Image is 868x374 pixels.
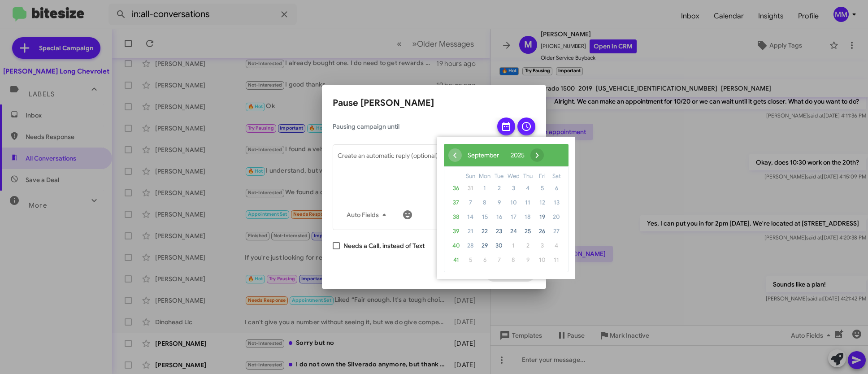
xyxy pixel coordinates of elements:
span: 17 [506,210,521,224]
span: 11 [549,253,564,267]
span: 10 [506,196,521,210]
span: 31 [463,181,477,196]
span: 24 [506,224,521,239]
span: 39 [449,224,463,239]
span: 23 [492,224,506,239]
span: 36 [449,181,463,196]
th: weekday [521,171,535,181]
span: ‹ [448,148,462,162]
span: 5 [463,253,477,267]
span: 6 [549,181,564,196]
span: 9 [492,196,506,210]
th: weekday [535,171,549,181]
span: Needs a Call, instead of Text [343,240,425,251]
span: 29 [477,239,492,253]
span: 37 [449,196,463,210]
span: 12 [535,196,549,210]
span: 19 [535,210,549,224]
span: 4 [549,239,564,253]
span: 30 [492,239,506,253]
span: 1 [506,239,521,253]
span: 10 [535,253,549,267]
span: 25 [521,224,535,239]
span: 28 [463,239,477,253]
span: 3 [506,181,521,196]
button: 2025 [505,148,530,162]
span: 8 [506,253,521,267]
th: weekday [492,171,506,181]
span: Auto Fields [347,207,390,223]
span: 2 [521,239,535,253]
button: September [462,148,505,162]
span: Pausing campaign until [333,122,490,131]
span: 26 [535,224,549,239]
th: weekday [463,171,477,181]
span: 2 [492,181,506,196]
th: weekday [549,171,564,181]
span: September [468,151,499,159]
span: 13 [549,196,564,210]
span: 15 [477,210,492,224]
span: 7 [492,253,506,267]
span: 40 [449,239,463,253]
bs-datepicker-navigation-view: ​ ​ ​ [448,149,544,157]
span: 20 [549,210,564,224]
span: 5 [535,181,549,196]
span: 38 [449,210,463,224]
span: 18 [521,210,535,224]
span: 3 [535,239,549,253]
h2: Pause [PERSON_NAME] [333,96,535,110]
button: › [530,148,544,162]
th: weekday [477,171,492,181]
span: 6 [477,253,492,267]
th: weekday [506,171,521,181]
bs-datepicker-container: calendar [437,137,575,279]
span: 21 [463,224,477,239]
span: 11 [521,196,535,210]
span: 41 [449,253,463,267]
button: Auto Fields [339,207,397,223]
span: 16 [492,210,506,224]
span: 7 [463,196,477,210]
span: 27 [549,224,564,239]
span: 8 [477,196,492,210]
span: 22 [477,224,492,239]
span: 1 [477,181,492,196]
span: 14 [463,210,477,224]
span: 4 [521,181,535,196]
span: 2025 [511,151,525,159]
span: 9 [521,253,535,267]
